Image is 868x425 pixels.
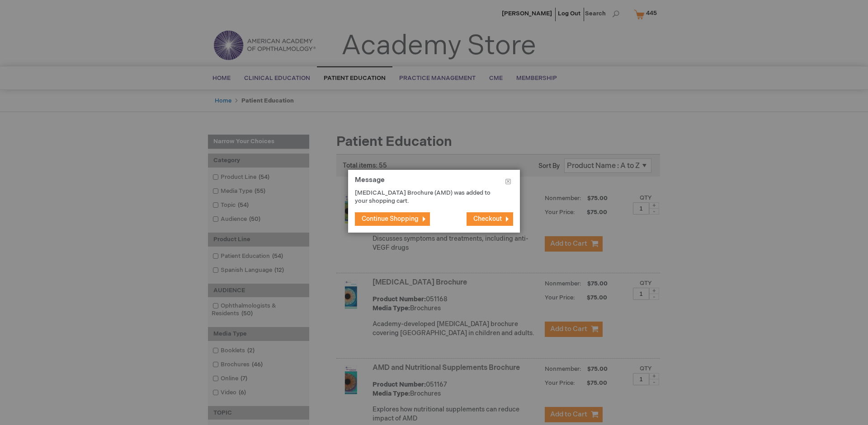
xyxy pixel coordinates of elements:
[355,189,500,205] p: [MEDICAL_DATA] Brochure (AMD) was added to your shopping cart.
[467,212,513,226] button: Checkout
[355,177,513,189] h1: Message
[473,215,502,223] span: Checkout
[355,212,430,226] button: Continue Shopping
[362,215,419,223] span: Continue Shopping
